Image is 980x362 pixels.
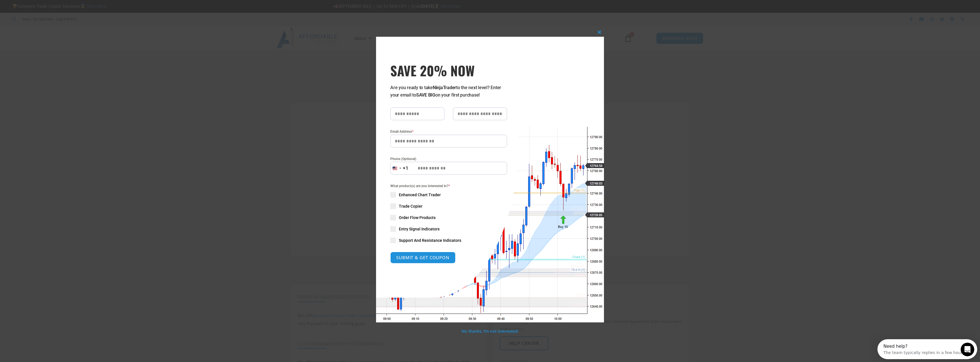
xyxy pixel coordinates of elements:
span: Order Flow Products [399,215,436,220]
strong: NinjaTrader [433,85,456,90]
label: Phone (Optional) [390,156,507,162]
a: No thanks, I’m not interested! [462,328,518,334]
p: Are you ready to take to the next level? Enter your email to on your first purchase! [390,84,507,99]
label: Trade Copier [390,203,507,209]
label: Order Flow Products [390,215,507,220]
div: The team typically replies in a few hours. [6,9,88,15]
label: Enhanced Chart Trader [390,192,507,198]
iframe: Intercom live chat discovery launcher [877,339,977,359]
span: Enhanced Chart Trader [399,192,441,198]
strong: SAVE BIG [416,92,435,98]
span: Entry Signal Indicators [399,226,440,232]
span: Trade Copier [399,203,422,209]
h3: SAVE 20% NOW [390,62,507,78]
label: Email Address [390,129,507,134]
span: What product(s) are you interested in? [390,183,507,189]
button: Selected country [390,162,409,175]
label: Support And Resistance Indicators [390,238,507,243]
button: SUBMIT & GET COUPON [390,252,456,263]
iframe: Intercom live chat [961,343,974,356]
span: Support And Resistance Indicators [399,238,461,243]
label: Entry Signal Indicators [390,226,507,232]
div: Open Intercom Messenger [2,2,105,18]
div: +1 [403,165,409,172]
div: Need help? [6,5,88,9]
